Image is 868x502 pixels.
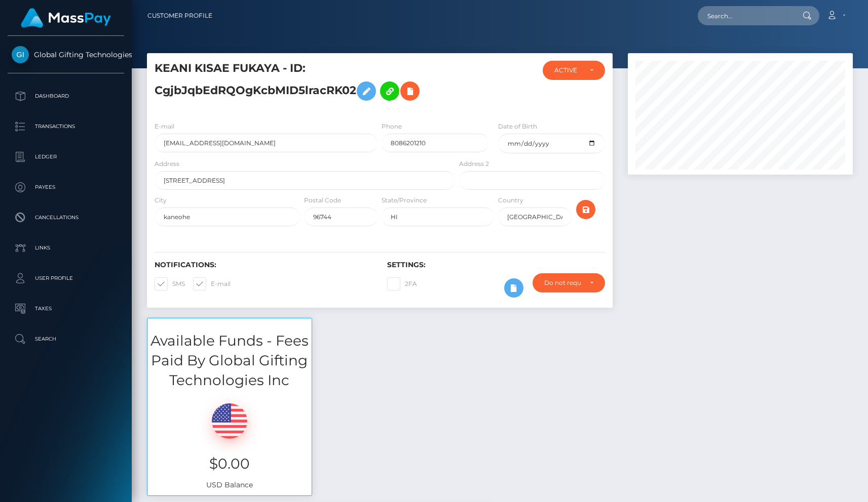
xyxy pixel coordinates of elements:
label: Address 2 [459,159,489,169]
h5: KEANI KISAE FUKAYA - ID: CgjbJqbEdRQOgKcbMID5lracRK02 [155,61,449,106]
img: Global Gifting Technologies Inc [12,46,29,63]
label: State/Province [382,196,427,205]
h3: Available Funds - Fees Paid By Global Gifting Technologies Inc [147,331,312,391]
label: Postal Code [304,196,341,205]
label: Date of Birth [498,122,537,131]
input: Search... [698,6,793,25]
label: 2FA [387,277,417,290]
img: USD.png [212,403,247,439]
span: Global Gifting Technologies Inc [8,50,124,59]
label: E-mail [155,122,174,131]
label: City [155,196,167,205]
h6: Settings: [387,261,605,269]
h3: $0.00 [155,454,304,474]
div: ACTIVE [554,66,582,74]
a: Payees [8,175,124,200]
a: Dashboard [8,83,124,109]
a: Ledger [8,144,124,170]
p: Dashboard [12,89,120,104]
p: Payees [12,180,120,195]
button: ACTIVE [543,61,605,80]
a: User Profile [8,266,124,291]
div: USD Balance [147,391,312,495]
label: E-mail [193,277,231,290]
p: Taxes [12,301,120,316]
label: Address [155,159,179,169]
p: Ledger [12,149,120,164]
a: Customer Profile [147,5,212,26]
p: User Profile [12,271,120,286]
img: MassPay Logo [21,8,111,28]
div: Do not require [544,279,581,287]
p: Transactions [12,119,120,134]
button: Do not require [533,273,605,292]
a: Taxes [8,296,124,321]
a: Cancellations [8,205,124,230]
h6: Notifications: [155,261,372,269]
label: Country [498,196,523,205]
label: SMS [155,277,185,290]
p: Links [12,240,120,256]
p: Cancellations [12,210,120,225]
a: Search [8,326,124,352]
p: Search [12,331,120,347]
label: Phone [382,122,402,131]
a: Transactions [8,114,124,139]
a: Links [8,235,124,261]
